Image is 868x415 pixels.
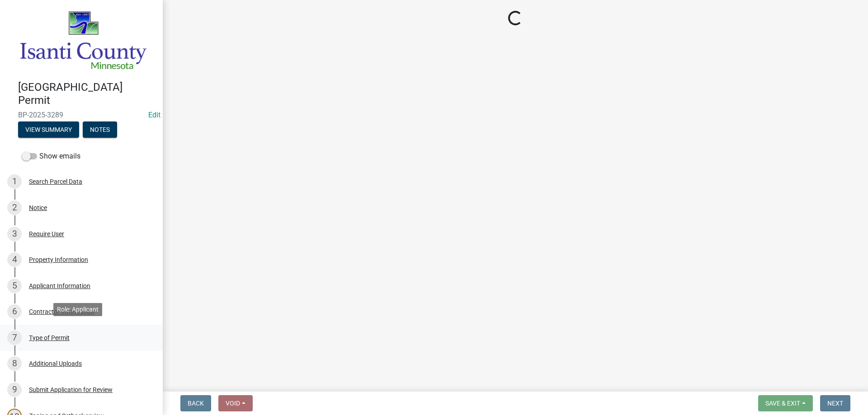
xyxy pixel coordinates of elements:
[29,360,82,367] div: Additional Uploads
[820,395,850,411] button: Next
[148,111,160,119] wm-modal-confirm: Edit Application Number
[7,252,22,267] div: 4
[7,331,22,345] div: 7
[29,387,113,393] div: Submit Application for Review
[7,279,22,293] div: 5
[7,227,22,241] div: 3
[758,395,813,411] button: Save & Exit
[18,81,156,107] h4: [GEOGRAPHIC_DATA] Permit
[7,201,22,215] div: 2
[827,400,843,407] span: Next
[188,400,204,407] span: Back
[7,304,22,319] div: 6
[18,121,79,138] button: View Summary
[29,256,88,263] div: Property Information
[7,174,22,189] div: 1
[83,126,117,134] wm-modal-confirm: Notes
[7,356,22,371] div: 8
[218,395,253,411] button: Void
[226,400,240,407] span: Void
[29,178,82,185] div: Search Parcel Data
[29,335,70,341] div: Type of Permit
[18,9,148,71] img: Isanti County, Minnesota
[22,151,80,162] label: Show emails
[18,111,145,119] span: BP-2025-3289
[180,395,211,411] button: Back
[148,111,160,119] a: Edit
[29,205,47,211] div: Notice
[29,231,64,237] div: Require User
[765,400,800,407] span: Save & Exit
[83,121,117,138] button: Notes
[7,382,22,397] div: 9
[29,283,90,289] div: Applicant Information
[29,308,94,315] div: Contractor Information
[53,303,102,316] div: Role: Applicant
[18,126,79,134] wm-modal-confirm: Summary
